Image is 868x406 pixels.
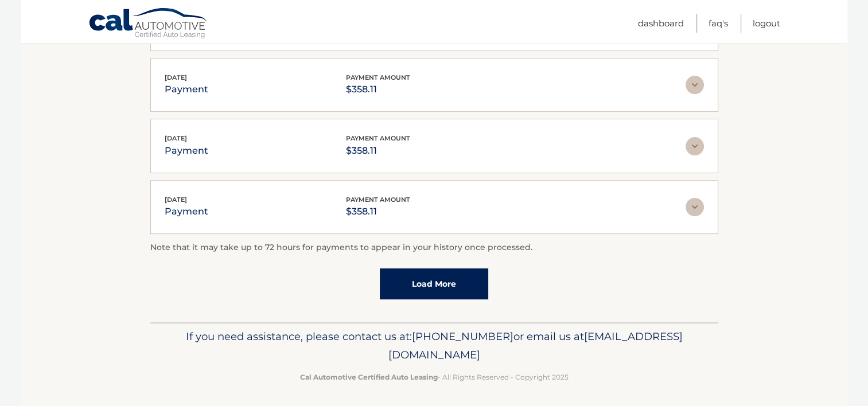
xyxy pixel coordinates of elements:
p: payment [165,81,208,97]
a: Dashboard [638,14,684,33]
p: payment [165,143,208,159]
p: payment [165,204,208,220]
p: If you need assistance, please contact us at: or email us at [158,327,711,364]
p: Note that it may take up to 72 hours for payments to appear in your history once processed. [150,241,718,255]
p: $358.11 [346,143,410,159]
span: [EMAIL_ADDRESS][DOMAIN_NAME] [388,330,683,361]
img: accordion-rest.svg [686,76,704,94]
span: payment amount [346,134,410,142]
a: FAQ's [709,14,728,33]
img: accordion-rest.svg [686,137,704,155]
a: Logout [753,14,780,33]
span: [DATE] [165,134,187,142]
a: Cal Automotive [88,7,209,41]
span: [DATE] [165,73,187,81]
span: [PHONE_NUMBER] [412,330,513,343]
p: $358.11 [346,81,410,97]
span: payment amount [346,73,410,81]
p: $358.11 [346,204,410,220]
p: - All Rights Reserved - Copyright 2025 [158,371,711,383]
span: payment amount [346,196,410,204]
span: [DATE] [165,196,187,204]
strong: Cal Automotive Certified Auto Leasing [300,373,438,381]
a: Load More [380,268,488,299]
img: accordion-rest.svg [686,198,704,216]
